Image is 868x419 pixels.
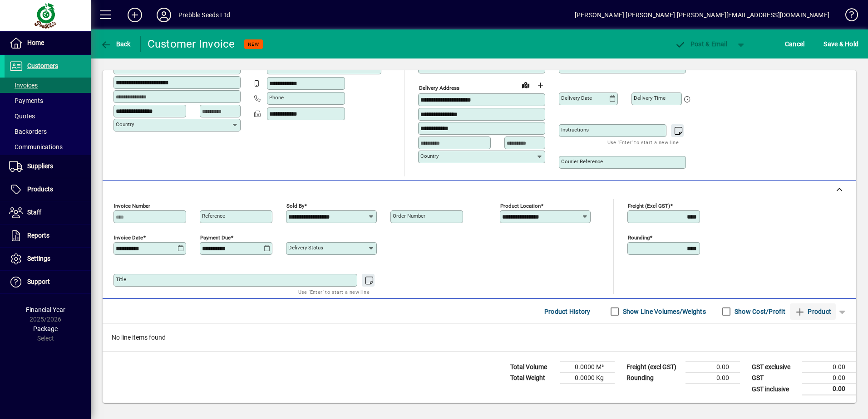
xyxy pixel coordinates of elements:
[802,373,856,384] td: 0.00
[733,307,785,316] label: Show Cost/Profit
[622,373,686,384] td: Rounding
[27,255,50,262] span: Settings
[200,234,231,241] mat-label: Payment due
[9,128,47,135] span: Backorders
[248,41,259,47] span: NEW
[5,271,91,293] a: Support
[120,7,149,23] button: Add
[5,124,91,139] a: Backorders
[686,362,740,373] td: 0.00
[116,276,126,283] mat-label: Title
[148,37,235,51] div: Customer Invoice
[561,158,603,165] mat-label: Courier Reference
[5,224,91,247] a: Reports
[288,244,323,251] mat-label: Delivery status
[298,287,370,297] mat-hint: Use 'Enter' to start a new line
[5,178,91,201] a: Products
[747,362,802,373] td: GST exclusive
[91,36,141,52] app-page-header-button: Back
[628,203,670,209] mat-label: Freight (excl GST)
[27,209,41,216] span: Staff
[690,40,695,48] span: P
[9,143,63,151] span: Communications
[27,62,58,69] span: Customers
[5,248,91,270] a: Settings
[5,93,91,108] a: Payments
[27,162,53,170] span: Suppliers
[747,373,802,384] td: GST
[802,384,856,395] td: 0.00
[675,40,727,48] span: ost & Email
[622,362,686,373] td: Freight (excl GST)
[149,7,178,23] button: Profile
[9,112,35,120] span: Quotes
[621,307,706,316] label: Show Line Volumes/Weights
[838,2,857,31] a: Knowledge Base
[506,373,560,384] td: Total Weight
[790,303,836,320] button: Product
[5,201,91,224] a: Staff
[533,78,547,93] button: Choose address
[9,97,43,104] span: Payments
[114,234,143,241] mat-label: Invoice date
[5,139,91,155] a: Communications
[785,37,805,51] span: Cancel
[33,325,58,332] span: Package
[628,234,650,241] mat-label: Rounding
[544,304,591,319] span: Product History
[27,185,53,193] span: Products
[5,155,91,178] a: Suppliers
[286,203,304,209] mat-label: Sold by
[178,8,230,22] div: Prebble Seeds Ltd
[269,94,284,101] mat-label: Phone
[794,304,831,319] span: Product
[393,213,425,219] mat-label: Order number
[686,373,740,384] td: 0.00
[506,362,560,373] td: Total Volume
[27,39,44,46] span: Home
[821,36,861,52] button: Save & Hold
[98,36,133,52] button: Back
[27,278,50,285] span: Support
[420,153,439,159] mat-label: Country
[634,95,666,101] mat-label: Delivery time
[103,324,856,351] div: No line items found
[802,362,856,373] td: 0.00
[783,36,807,52] button: Cancel
[26,306,65,313] span: Financial Year
[560,362,615,373] td: 0.0000 M³
[670,36,732,52] button: Post & Email
[5,78,91,93] a: Invoices
[541,303,594,320] button: Product History
[607,137,679,147] mat-hint: Use 'Enter' to start a new line
[5,32,91,54] a: Home
[100,40,131,48] span: Back
[560,373,615,384] td: 0.0000 Kg
[116,121,134,127] mat-label: Country
[27,232,49,239] span: Reports
[518,78,533,92] a: View on map
[500,203,541,209] mat-label: Product location
[9,82,38,89] span: Invoices
[561,95,592,101] mat-label: Delivery date
[202,213,225,219] mat-label: Reference
[5,108,91,124] a: Quotes
[747,384,802,395] td: GST inclusive
[114,203,150,209] mat-label: Invoice number
[575,8,829,22] div: [PERSON_NAME] [PERSON_NAME] [PERSON_NAME][EMAIL_ADDRESS][DOMAIN_NAME]
[824,37,858,51] span: ave & Hold
[824,40,827,48] span: S
[561,127,589,133] mat-label: Instructions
